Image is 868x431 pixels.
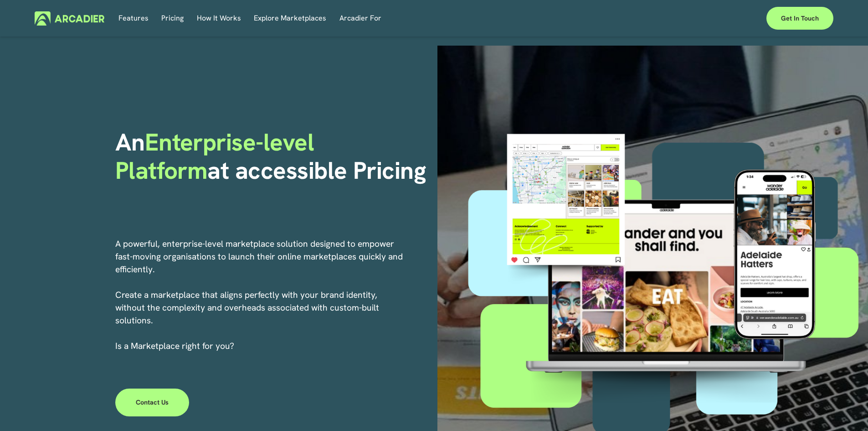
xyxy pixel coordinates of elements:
span: How It Works [197,12,241,25]
a: Get in touch [766,7,833,30]
a: Explore Marketplaces [254,11,326,26]
span: Arcadier For [339,12,381,25]
a: Pricing [161,11,184,26]
p: A powerful, enterprise-level marketplace solution designed to empower fast-moving organisations t... [115,238,404,353]
a: folder dropdown [197,11,241,26]
a: Features [118,11,149,26]
a: Contact Us [115,389,190,416]
a: s a Marketplace right for you? [118,340,234,352]
img: Arcadier [35,11,104,26]
span: I [115,340,234,352]
a: folder dropdown [339,11,381,26]
span: Enterprise-level Platform [115,126,320,186]
h1: An at accessible Pricing [115,128,431,185]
